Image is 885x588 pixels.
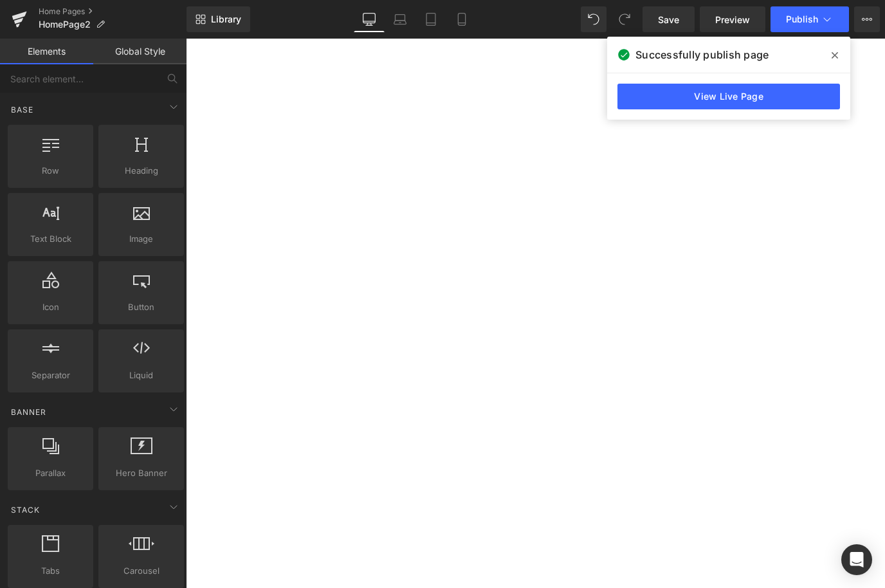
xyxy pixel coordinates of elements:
[612,6,637,32] button: Redo
[93,39,187,64] a: Global Style
[102,564,180,578] span: Carousel
[700,6,765,32] a: Preview
[10,406,48,418] span: Banner
[102,232,180,246] span: Image
[102,369,180,382] span: Liquid
[211,14,241,25] span: Library
[39,19,91,30] span: HomePage2
[354,6,385,32] a: Desktop
[771,6,849,32] button: Publish
[12,564,89,578] span: Tabs
[786,14,818,24] span: Publish
[10,504,41,516] span: Stack
[446,6,477,32] a: Mobile
[415,6,446,32] a: Tablet
[12,300,89,314] span: Icon
[12,466,89,480] span: Parallax
[12,369,89,382] span: Separator
[854,6,880,32] button: More
[102,164,180,178] span: Heading
[12,164,89,178] span: Row
[581,6,607,32] button: Undo
[841,544,872,575] div: Open Intercom Messenger
[385,6,415,32] a: Laptop
[102,300,180,314] span: Button
[658,13,679,26] span: Save
[617,84,840,109] a: View Live Page
[12,232,89,246] span: Text Block
[10,104,35,116] span: Base
[187,6,250,32] a: New Library
[39,6,187,17] a: Home Pages
[715,13,750,26] span: Preview
[635,47,769,62] span: Successfully publish page
[102,466,180,480] span: Hero Banner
